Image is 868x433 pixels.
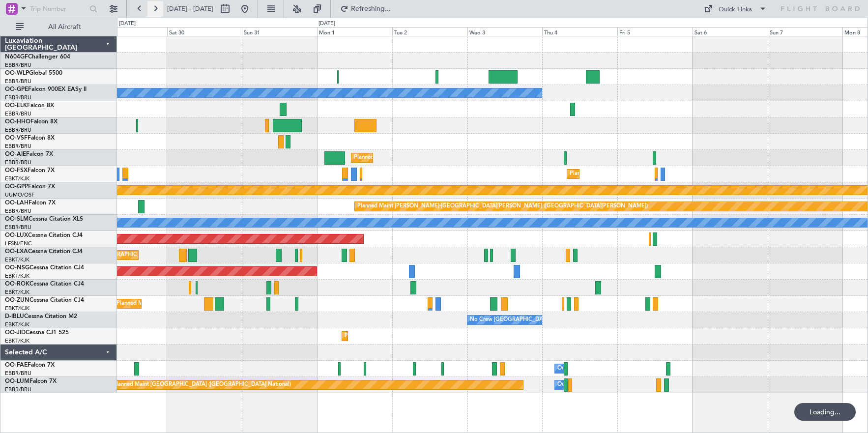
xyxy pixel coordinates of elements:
span: OO-VSF [5,135,28,141]
div: Fri 5 [617,27,693,36]
div: Planned Maint [GEOGRAPHIC_DATA] ([GEOGRAPHIC_DATA]) [354,150,509,165]
span: OO-ELK [5,103,27,109]
a: EBKT/KJK [5,289,29,296]
div: Owner Melsbroek Air Base [557,377,624,392]
span: OO-LUX [5,232,28,238]
a: OO-LUMFalcon 7X [5,378,57,384]
button: Quick Links [699,1,772,17]
a: EBKT/KJK [5,256,29,263]
span: Refreshing... [350,5,392,12]
div: Sun 7 [768,27,843,36]
div: Sun 31 [242,27,317,36]
a: OO-HHOFalcon 8X [5,119,58,125]
div: Wed 3 [467,27,543,36]
a: LFSN/ENC [5,240,32,247]
a: EBKT/KJK [5,175,29,182]
a: OO-ZUNCessna Citation CJ4 [5,297,84,303]
button: All Aircraft [11,19,107,35]
div: Loading... [794,403,856,421]
span: OO-LAH [5,200,29,206]
div: Planned Maint [PERSON_NAME]-[GEOGRAPHIC_DATA][PERSON_NAME] ([GEOGRAPHIC_DATA][PERSON_NAME]) [357,199,648,214]
a: D-IBLUCessna Citation M2 [5,314,77,319]
a: OO-LUXCessna Citation CJ4 [5,232,83,238]
a: OO-LXACessna Citation CJ4 [5,249,83,255]
a: OO-ELKFalcon 8X [5,103,54,109]
div: Fri 29 [92,27,167,36]
span: OO-SLM [5,216,29,222]
span: All Aircraft [26,24,104,30]
a: OO-ROKCessna Citation CJ4 [5,281,84,287]
div: Quick Links [719,5,752,15]
div: [DATE] [318,20,335,28]
span: N604GF [5,54,28,60]
span: OO-ROK [5,281,29,287]
a: EBBR/BRU [5,207,31,215]
a: OO-FAEFalcon 7X [5,362,55,368]
span: OO-FAE [5,362,28,368]
div: Sat 6 [693,27,768,36]
a: EBBR/BRU [5,126,31,134]
a: N604GFChallenger 604 [5,54,70,60]
div: Thu 4 [542,27,617,36]
a: EBBR/BRU [5,159,31,166]
a: EBBR/BRU [5,78,31,85]
span: OO-GPP [5,184,28,190]
a: UUMO/OSF [5,191,34,199]
a: OO-SLMCessna Citation XLS [5,216,83,222]
a: EBKT/KJK [5,321,29,328]
input: Trip Number [30,1,87,16]
span: OO-ZUN [5,297,29,303]
a: OO-WLPGlobal 5500 [5,70,62,76]
div: Tue 2 [392,27,467,36]
div: Planned Maint Kortrijk-[GEOGRAPHIC_DATA] [570,167,684,181]
span: OO-NSG [5,265,29,271]
a: EBBR/BRU [5,94,31,101]
a: OO-GPEFalcon 900EX EASy II [5,87,87,92]
a: OO-FSXFalcon 7X [5,168,55,173]
div: Planned Maint Kortrijk-[GEOGRAPHIC_DATA] [345,329,459,344]
a: OO-LAHFalcon 7X [5,200,56,206]
a: EBBR/BRU [5,370,31,377]
a: OO-JIDCessna CJ1 525 [5,330,69,336]
a: OO-VSFFalcon 8X [5,135,55,141]
div: No Crew [GEOGRAPHIC_DATA] ([GEOGRAPHIC_DATA] National) [470,313,635,327]
a: EBBR/BRU [5,224,31,231]
a: OO-NSGCessna Citation CJ4 [5,265,84,271]
span: OO-WLP [5,70,29,76]
span: D-IBLU [5,314,24,319]
div: Planned Maint [GEOGRAPHIC_DATA] ([GEOGRAPHIC_DATA] National) [113,377,291,392]
a: EBKT/KJK [5,305,29,312]
div: Sat 30 [167,27,242,36]
span: OO-HHO [5,119,30,125]
a: EBBR/BRU [5,386,31,393]
div: Owner Melsbroek Air Base [557,361,624,376]
a: OO-GPPFalcon 7X [5,184,55,190]
span: [DATE] - [DATE] [167,4,213,13]
a: EBBR/BRU [5,110,31,117]
button: Refreshing... [336,1,395,17]
a: EBKT/KJK [5,272,29,280]
span: OO-FSX [5,168,28,173]
a: OO-AIEFalcon 7X [5,151,53,157]
a: EBBR/BRU [5,61,31,69]
span: OO-AIE [5,151,26,157]
div: [DATE] [119,20,136,28]
span: OO-JID [5,330,26,336]
span: OO-GPE [5,87,28,92]
span: OO-LUM [5,378,29,384]
a: EBBR/BRU [5,143,31,150]
a: EBKT/KJK [5,337,29,345]
div: Mon 1 [317,27,392,36]
span: OO-LXA [5,249,28,255]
